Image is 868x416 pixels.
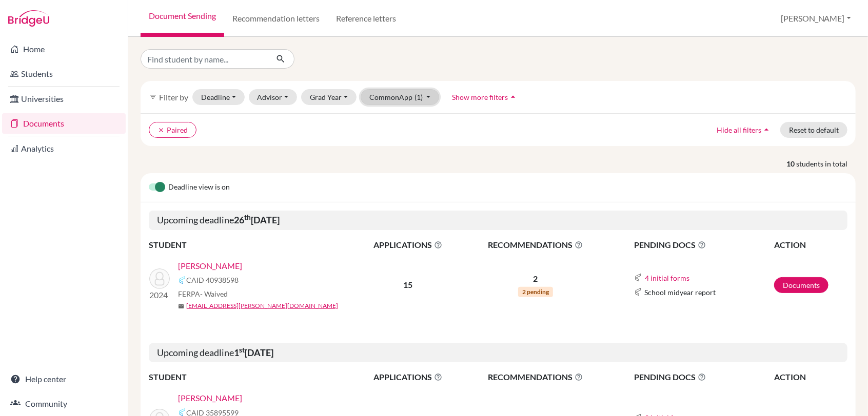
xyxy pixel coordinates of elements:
[244,213,251,221] sup: th
[149,122,196,138] button: clearPaired
[157,127,165,134] i: clear
[149,93,157,101] i: filter_list
[462,273,609,285] p: 2
[452,93,508,101] span: Show more filters
[761,124,772,135] i: arrow_drop_up
[634,288,642,296] img: Common App logo
[234,214,280,225] b: 26 [DATE]
[796,158,856,169] span: students in total
[644,287,716,298] span: School midyear report
[149,211,847,230] h5: Upcoming deadline
[634,274,642,282] img: Common App logo
[168,181,230,194] span: Deadline view is on
[644,272,690,284] button: 4 initial forms
[2,39,126,59] a: Home
[354,239,461,251] span: APPLICATIONS
[149,289,170,301] p: 2024
[717,126,761,134] span: Hide all filters
[149,238,354,252] th: STUDENT
[708,122,780,138] button: Hide all filtersarrow_drop_up
[518,287,553,297] span: 2 pending
[786,158,796,169] strong: 10
[149,343,847,363] h5: Upcoming deadline
[178,260,242,272] a: [PERSON_NAME]
[2,138,126,159] a: Analytics
[159,92,188,102] span: Filter by
[200,289,228,298] span: - Waived
[462,239,609,251] span: RECOMMENDATIONS
[178,276,186,284] img: Common App logo
[149,268,170,289] img: Chacko, Amit Kochackan
[462,371,609,383] span: RECOMMENDATIONS
[249,89,298,105] button: Advisor
[2,369,126,389] a: Help center
[301,89,357,105] button: Grad Year
[634,239,773,251] span: PENDING DOCS
[634,371,773,383] span: PENDING DOCS
[239,346,245,354] sup: st
[403,280,412,289] b: 15
[443,89,527,105] button: Show more filtersarrow_drop_up
[178,303,184,309] span: mail
[361,89,440,105] button: CommonApp(1)
[186,275,239,285] span: CAID 40938598
[192,89,245,105] button: Deadline
[774,238,847,252] th: ACTION
[141,49,268,69] input: Find student by name...
[776,9,856,28] button: [PERSON_NAME]
[178,392,242,404] a: [PERSON_NAME]
[774,370,847,384] th: ACTION
[234,347,273,358] b: 1 [DATE]
[186,301,338,310] a: [EMAIL_ADDRESS][PERSON_NAME][DOMAIN_NAME]
[415,93,423,101] span: (1)
[508,92,518,102] i: arrow_drop_up
[774,277,828,293] a: Documents
[2,89,126,109] a: Universities
[354,371,461,383] span: APPLICATIONS
[178,288,228,299] span: FERPA
[2,393,126,414] a: Community
[8,10,49,27] img: Bridge-U
[780,122,847,138] button: Reset to default
[149,370,354,384] th: STUDENT
[2,113,126,134] a: Documents
[2,64,126,84] a: Students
